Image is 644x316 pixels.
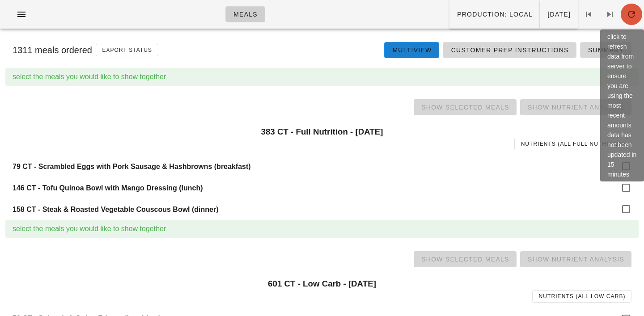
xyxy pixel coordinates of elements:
[521,141,626,147] span: Nutrients (all Full Nutrition)
[580,42,631,58] a: Summary
[450,46,568,54] span: Customer Prep Instructions
[96,44,158,56] button: Export Status
[457,11,533,18] span: Production: local
[13,72,631,82] div: select the meals you would like to show together
[392,46,432,54] span: Multiview
[443,42,576,58] a: Customer Prep Instructions
[538,293,626,299] span: Nutrients (all Low Carb)
[384,42,439,58] a: Multiview
[13,205,614,214] h4: 158 CT - Steak & Roasted Vegetable Couscous Bowl (dinner)
[532,290,631,303] a: Nutrients (all Low Carb)
[588,46,624,54] span: Summary
[233,11,258,18] span: Meals
[514,138,631,150] a: Nutrients (all Full Nutrition)
[13,162,614,171] h4: 79 CT - Scrambled Eggs with Pork Sausage & Hashbrowns (breakfast)
[225,6,265,22] a: Meals
[547,11,571,18] span: [DATE]
[13,279,631,289] h3: 601 CT - Low Carb - [DATE]
[13,45,92,55] span: 1311 meals ordered
[13,184,614,192] h4: 146 CT - Tofu Quinoa Bowl with Mango Dressing (lunch)
[13,223,631,234] div: select the meals you would like to show together
[13,127,631,137] h3: 383 CT - Full Nutrition - [DATE]
[102,47,152,53] span: Export Status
